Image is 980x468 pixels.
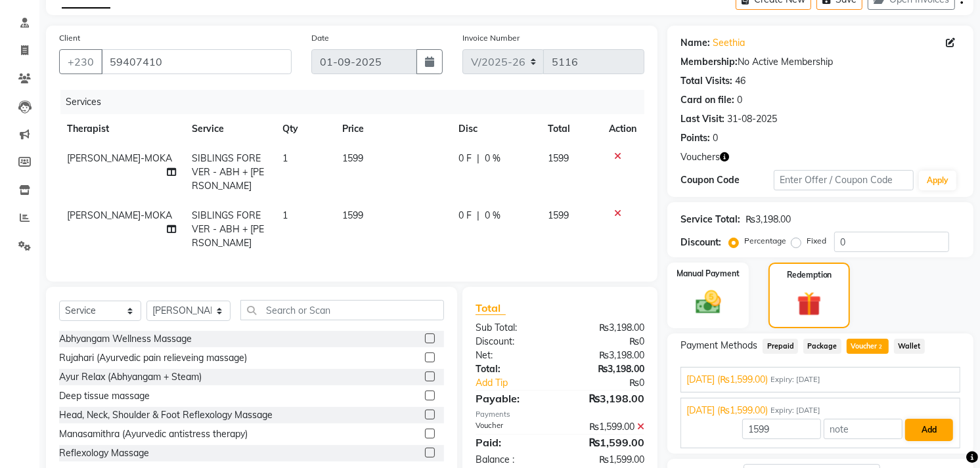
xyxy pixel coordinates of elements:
[680,55,960,69] div: No Active Membership
[59,389,150,403] div: Deep tissue massage
[192,209,265,249] span: SIBLINGS FOREVER - ABH + [PERSON_NAME]
[485,152,501,165] span: 0 %
[560,391,655,406] div: ₨3,198.00
[787,269,832,281] label: Redemption
[770,405,820,416] span: Expiry: [DATE]
[688,287,729,317] img: _cash.svg
[466,376,576,390] a: Add Tip
[680,55,738,69] div: Membership:
[919,171,956,190] button: Apply
[477,152,479,165] span: |
[877,343,884,351] span: 2
[576,376,655,390] div: ₨0
[560,435,655,450] div: ₨1,599.00
[59,408,273,422] div: Head, Neck, Shoulder & Foot Reflexology Massage
[742,419,821,439] input: Amount
[686,373,768,387] span: [DATE] (₨1,599.00)
[462,32,520,44] label: Invoice Number
[560,321,655,335] div: ₨3,198.00
[485,209,501,223] span: 0 %
[451,114,540,144] th: Disc
[282,152,288,164] span: 1
[311,32,329,44] label: Date
[466,453,560,467] div: Balance :
[735,74,746,88] div: 46
[59,446,149,460] div: Reflexology Massage
[763,339,798,354] span: Prepaid
[477,209,479,223] span: |
[458,209,472,223] span: 0 F
[59,332,192,346] div: Abhyangam Wellness Massage
[680,131,710,145] div: Points:
[680,93,734,107] div: Card on file:
[677,268,740,280] label: Manual Payment
[59,32,80,44] label: Client
[67,209,172,221] span: [PERSON_NAME]-MOKA
[540,114,601,144] th: Total
[601,114,644,144] th: Action
[680,339,757,352] span: Payment Methods
[790,289,829,319] img: _gift.svg
[282,209,288,221] span: 1
[560,362,655,376] div: ₨3,198.00
[240,300,444,320] input: Search or Scan
[560,420,655,434] div: ₨1,599.00
[458,152,472,165] span: 0 F
[770,374,820,385] span: Expiry: [DATE]
[466,362,560,376] div: Total:
[803,339,841,354] span: Package
[466,420,560,434] div: Voucher
[67,152,172,164] span: [PERSON_NAME]-MOKA
[774,170,914,190] input: Enter Offer / Coupon Code
[713,131,718,145] div: 0
[905,419,953,441] button: Add
[185,114,275,144] th: Service
[680,213,740,226] div: Service Total:
[59,351,247,365] div: Rujahari (Ayurvedic pain relieveing massage)
[342,152,363,164] span: 1599
[60,90,654,114] div: Services
[727,112,777,126] div: 31-08-2025
[548,152,569,164] span: 1599
[744,235,786,247] label: Percentage
[59,427,248,441] div: Manasamithra (Ayurvedic antistress therapy)
[342,209,363,221] span: 1599
[476,409,644,420] div: Payments
[466,321,560,335] div: Sub Total:
[824,419,902,439] input: note
[275,114,335,144] th: Qty
[476,301,506,315] span: Total
[807,235,826,247] label: Fixed
[686,404,768,417] span: [DATE] (₨1,599.00)
[680,150,720,164] span: Vouchers
[680,36,710,50] div: Name:
[466,391,560,406] div: Payable:
[548,209,569,221] span: 1599
[680,236,721,249] div: Discount:
[466,435,560,450] div: Paid:
[192,152,265,192] span: SIBLINGS FOREVER - ABH + [PERSON_NAME]
[680,112,724,126] div: Last Visit:
[59,370,202,384] div: Ayur Relax (Abhyangam + Steam)
[101,49,292,74] input: Search by Name/Mobile/Email/Code
[713,36,745,50] a: Seethia
[847,339,889,354] span: Voucher
[59,49,102,74] button: +230
[59,114,185,144] th: Therapist
[560,349,655,362] div: ₨3,198.00
[560,335,655,349] div: ₨0
[466,349,560,362] div: Net:
[334,114,451,144] th: Price
[894,339,925,354] span: Wallet
[737,93,742,107] div: 0
[746,213,791,226] div: ₨3,198.00
[560,453,655,467] div: ₨1,599.00
[466,335,560,349] div: Discount:
[680,173,774,187] div: Coupon Code
[680,74,732,88] div: Total Visits:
